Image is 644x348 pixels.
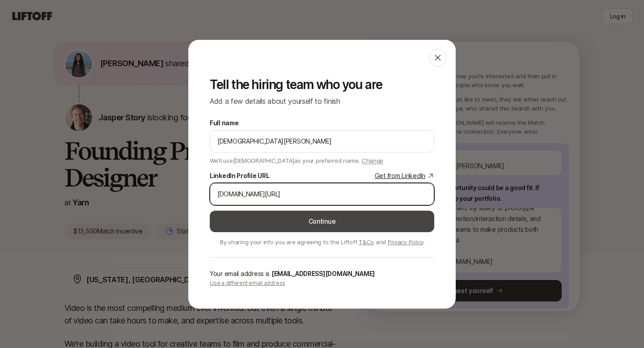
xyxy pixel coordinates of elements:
div: LinkedIn Profile URL [210,170,269,181]
span: [EMAIL_ADDRESS][DOMAIN_NAME] [271,270,375,277]
a: Privacy Policy [388,238,424,246]
span: Change [362,157,383,164]
a: Get from LinkedIn [375,170,434,181]
p: Your email address is [210,268,434,279]
p: Use a different email address [210,279,434,287]
a: T&Cs [359,238,374,246]
p: Tell the hiring team who you are [210,77,434,92]
label: Full name [210,118,238,128]
p: By sharing your info you are agreeing to the Liftoff and [210,238,434,246]
p: We'll use [DEMOGRAPHIC_DATA] as your preferred name. [210,154,383,165]
input: e.g. https://www.linkedin.com/in/melanie-perkins [217,189,427,199]
button: Continue [210,211,434,232]
input: e.g. Melanie Perkins [217,136,427,147]
p: Add a few details about yourself to finish [210,95,434,107]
